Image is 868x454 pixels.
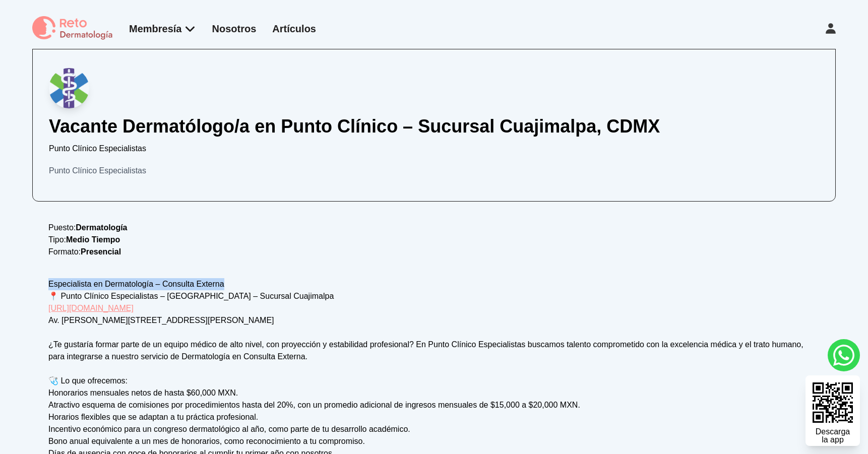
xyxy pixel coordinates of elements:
[49,165,819,177] div: Punto Clínico Especialistas
[48,222,820,234] p: Puesto:
[76,223,127,232] span: Dermatología
[49,143,819,155] p: Punto Clínico Especialistas
[129,22,196,36] div: Membresía
[816,428,850,444] div: Descarga la app
[272,23,316,34] a: Artículos
[212,23,257,34] a: Nosotros
[48,304,134,312] a: [URL][DOMAIN_NAME]
[828,339,860,371] a: whatsapp button
[66,235,120,244] span: Medio Tiempo
[49,116,819,137] h1: Vacante Dermatólogo/a en Punto Clínico – Sucursal Cuajimalpa, CDMX
[48,234,820,246] p: Tipo:
[48,246,820,258] p: Formato:
[49,68,89,108] img: Logo
[32,16,113,41] img: logo Reto dermatología
[81,247,121,256] span: Presencial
